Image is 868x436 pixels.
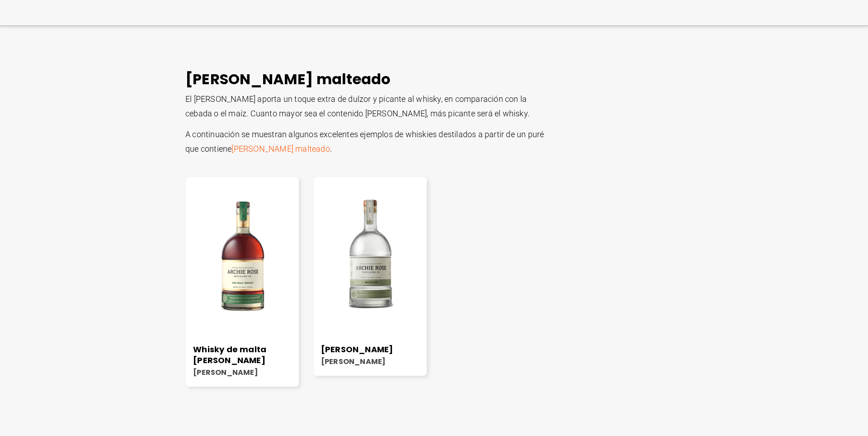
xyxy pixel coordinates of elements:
[186,184,299,326] img: Archie Rose - Whisky de centeno y malta - Botella
[193,367,258,378] a: [PERSON_NAME]
[231,144,330,153] a: [PERSON_NAME] malteado
[314,184,427,326] img: Archie Rose - Centeno blanco - Botella
[185,94,529,118] font: El [PERSON_NAME] aporta un toque extra de dulzor y picante al whisky, en comparación con la cebad...
[330,144,332,153] font: .
[321,344,393,355] a: [PERSON_NAME]
[321,356,386,367] a: [PERSON_NAME]
[185,129,544,153] font: A continuación se muestran algunos excelentes ejemplos de whiskies destilados a partir de un puré...
[185,69,391,89] font: [PERSON_NAME] malteado
[193,344,266,366] a: Whisky de malta [PERSON_NAME]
